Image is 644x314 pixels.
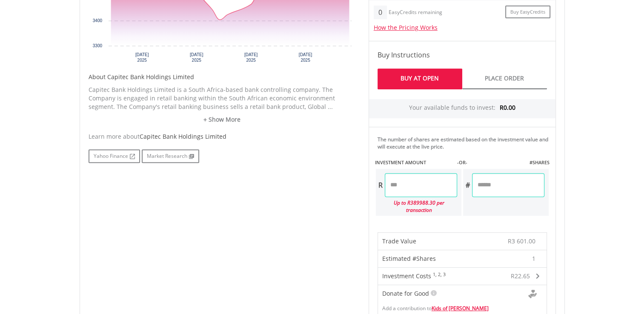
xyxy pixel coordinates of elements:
span: Investment Costs [382,272,431,280]
label: #SHARES [529,159,549,166]
div: R [376,173,385,197]
h4: Buy Instructions [378,50,547,60]
p: Capitec Bank Holdings Limited is a South Africa-based bank controlling company. The Company is en... [89,86,356,111]
text: [DATE] 2025 [189,52,203,63]
span: Trade Value [382,237,416,245]
span: Estimated #Shares [382,254,436,263]
a: Kids of [PERSON_NAME] [432,305,489,312]
a: Buy At Open [378,69,462,89]
span: R0.00 [500,103,515,111]
span: 1 [532,254,535,263]
div: EasyCredits remaining [389,9,442,17]
div: Your available funds to invest: [369,99,555,118]
label: INVESTMENT AMOUNT [375,159,426,166]
a: Market Research [142,149,199,163]
span: R22.65 [511,272,530,280]
text: [DATE] 2025 [135,52,149,63]
div: The number of shares are estimated based on the investment value and will execute at the live price. [378,136,552,150]
div: Learn more about [89,132,356,141]
span: R3 601.00 [508,237,535,245]
a: Buy EasyCredits [505,6,550,19]
span: Capitec Bank Holdings Limited [140,132,226,140]
a: Place Order [462,69,547,89]
label: -OR- [457,159,467,166]
img: Donte For Good [528,290,537,298]
a: + Show More [89,115,356,124]
span: Donate for Good [382,289,429,297]
div: # [463,173,472,197]
div: 0 [374,6,387,19]
a: How the Pricing Works [374,23,438,31]
text: 3300 [92,43,102,48]
div: Up to R389988.30 per transaction [376,197,457,216]
text: 3400 [92,18,102,23]
text: [DATE] 2025 [298,52,312,63]
text: [DATE] 2025 [244,52,258,63]
a: Yahoo Finance [89,149,140,163]
sup: 1, 2, 3 [433,271,446,277]
div: Add a contribution to [378,300,547,312]
h5: About Capitec Bank Holdings Limited [89,73,356,81]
